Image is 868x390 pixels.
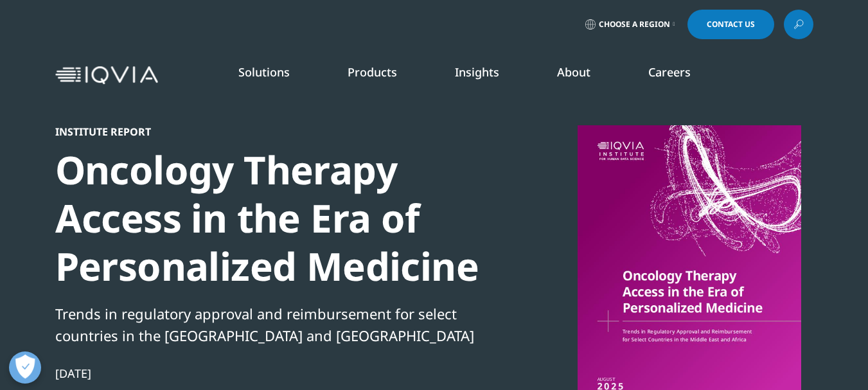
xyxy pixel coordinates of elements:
[55,366,496,381] div: [DATE]
[238,64,290,80] a: Solutions
[348,64,397,80] a: Products
[707,21,755,28] span: Contact Us
[55,303,496,346] div: Trends in regulatory approval and reimbursement for select countries in the [GEOGRAPHIC_DATA] and...
[55,146,496,290] div: Oncology Therapy Access in the Era of Personalized Medicine
[599,19,670,30] span: Choose a Region
[648,64,691,80] a: Careers
[55,125,496,138] div: Institute Report
[163,45,813,105] nav: Primary
[557,64,590,80] a: About
[455,64,499,80] a: Insights
[9,351,41,384] button: Abrir preferencias
[55,66,158,85] img: IQVIA Healthcare Information Technology and Pharma Clinical Research Company
[687,10,774,39] a: Contact Us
